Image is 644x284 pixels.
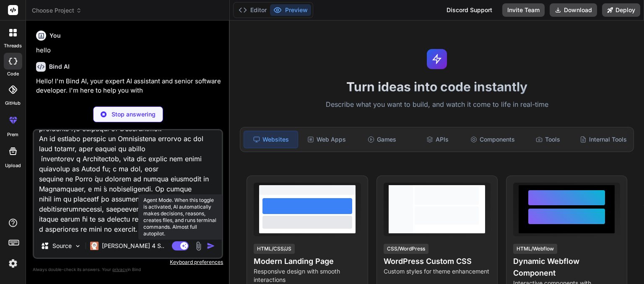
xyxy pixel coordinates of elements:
[112,267,127,272] span: privacy
[550,3,597,17] button: Download
[254,244,295,254] div: HTML/CSS/JS
[90,242,99,250] img: Claude 4 Sonnet
[602,3,640,17] button: Deploy
[34,130,222,234] textarea: loremip dolorsitam co ad elitseddo eiusmodtemporin, utlaboreet do ́m ali en admini ́ve q = (N −E)...
[112,110,156,119] p: Stop answering
[355,131,409,148] div: Games
[36,77,221,96] p: Hello! I'm Bind AI, your expert AI assistant and senior software developer. I'm here to help you ...
[170,241,190,251] button: Agent Mode. When this toggle is activated, AI automatically makes decisions, reasons, creates fil...
[521,131,575,148] div: Tools
[300,131,353,148] div: Web Apps
[410,131,464,148] div: APIs
[576,131,630,148] div: Internal Tools
[6,256,20,271] img: settings
[52,242,72,250] p: Source
[194,241,203,251] img: attachment
[513,256,620,279] h4: Dynamic Webflow Component
[384,244,428,254] div: CSS/WordPress
[49,31,61,40] h6: You
[513,244,557,254] div: HTML/Webflow
[102,242,164,250] p: [PERSON_NAME] 4 S..
[384,267,491,276] p: Custom styles for theme enhancement
[441,3,497,17] div: Discord Support
[32,6,82,15] span: Choose Project
[5,100,21,107] label: GitHub
[7,131,18,138] label: prem
[235,4,270,16] button: Editor
[254,267,361,284] p: Responsive design with smooth interactions
[36,46,221,55] p: hello
[49,62,70,71] h6: Bind AI
[5,162,21,169] label: Upload
[235,79,639,94] h1: Turn ideas into code instantly
[4,42,22,49] label: threads
[7,70,19,77] label: code
[502,3,545,17] button: Invite Team
[270,4,311,16] button: Preview
[33,259,223,266] p: Keyboard preferences
[235,99,639,110] p: Describe what you want to build, and watch it come to life in real-time
[74,243,81,250] img: Pick Models
[244,131,298,148] div: Websites
[207,242,215,250] img: icon
[466,131,519,148] div: Components
[384,256,491,267] h4: WordPress Custom CSS
[254,256,361,267] h4: Modern Landing Page
[33,266,223,274] p: Always double-check its answers. Your in Bind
